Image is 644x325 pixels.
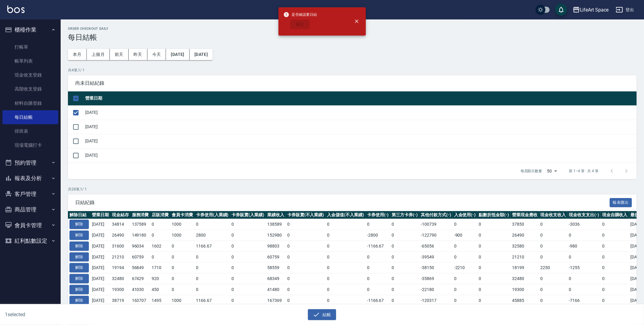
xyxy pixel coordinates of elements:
td: 163707 [130,295,150,306]
td: 0 [477,295,511,306]
td: 0 [477,219,511,230]
span: 日結紀錄 [75,200,610,206]
td: 137589 [130,219,150,230]
td: [DATE] [90,295,110,306]
td: 0 [230,219,266,230]
td: [DATE] [90,219,110,230]
th: 營業現金應收 [511,211,539,219]
td: 0 [453,273,477,284]
th: 現金收支收入 [539,211,568,219]
td: 0 [286,230,326,241]
button: 昨天 [129,49,147,60]
td: 0 [390,262,420,273]
td: 0 [194,273,230,284]
td: 0 [567,284,601,295]
td: 0 [539,273,568,284]
p: 共 28 筆, 1 / 1 [68,186,637,192]
button: 紅利點數設定 [2,233,58,249]
td: 0 [230,295,266,306]
td: 0 [325,241,366,251]
button: close [350,15,363,28]
td: 0 [601,241,629,251]
td: [DATE] [90,273,110,284]
td: 0 [390,219,420,230]
td: 0 [601,295,629,306]
td: 152980 [266,230,286,241]
td: 32480 [511,273,539,284]
th: 卡券使用(入業績) [194,211,230,219]
div: LifeArt Space [580,6,609,14]
button: 報表及分析 [2,170,58,186]
td: [DATE] [90,284,110,295]
button: 櫃檯作業 [2,22,58,38]
td: 0 [325,273,366,284]
td: [DATE] [84,105,637,120]
th: 入金使用(-) [453,211,477,219]
th: 卡券販賣(不入業績) [286,211,326,219]
th: 第三方卡券(-) [390,211,420,219]
h6: 1 selected [5,311,160,318]
td: -7166 [567,295,601,306]
td: -1166.67 [366,241,390,251]
td: 0 [286,241,326,251]
td: -35869 [419,273,453,284]
td: 0 [453,284,477,295]
td: 26490 [511,230,539,241]
td: 0 [230,230,266,241]
a: 帳單列表 [2,54,58,68]
button: [DATE] [190,49,213,60]
td: 0 [453,295,477,306]
button: 登出 [613,4,637,15]
th: 現金結存 [110,211,130,219]
span: 是否確認要日結 [283,12,317,18]
button: 結帳 [308,309,336,320]
button: 今天 [147,49,166,60]
td: 0 [366,262,390,273]
td: 31600 [110,241,130,251]
button: 客戶管理 [2,186,58,202]
td: 19300 [110,284,130,295]
td: [DATE] [90,241,110,251]
td: 0 [286,262,326,273]
td: 26490 [110,230,130,241]
td: -120317 [419,295,453,306]
td: 0 [390,295,420,306]
button: 解除 [69,231,89,240]
button: LifeArt Space [570,4,611,16]
button: 前天 [110,49,129,60]
td: 0 [390,284,420,295]
td: -3036 [567,219,601,230]
td: 1710 [150,262,170,273]
td: -22180 [419,284,453,295]
td: 0 [170,241,194,251]
td: -38150 [419,262,453,273]
td: 0 [539,251,568,262]
td: 0 [325,219,366,230]
a: 每日結帳 [2,110,58,124]
td: 37850 [511,219,539,230]
td: 34814 [110,219,130,230]
td: 0 [170,284,194,295]
td: 0 [453,241,477,251]
td: 0 [286,273,326,284]
td: 0 [286,295,326,306]
td: 0 [230,241,266,251]
td: 0 [230,251,266,262]
td: 0 [286,219,326,230]
td: 0 [539,284,568,295]
td: 0 [390,251,420,262]
td: -65056 [419,241,453,251]
td: -2210 [453,262,477,273]
td: 0 [325,295,366,306]
td: -2800 [366,230,390,241]
td: 0 [390,230,420,241]
a: 報表匯出 [610,199,632,205]
th: 其他付款方式(-) [419,211,453,219]
td: 0 [539,230,568,241]
td: 60759 [130,251,150,262]
a: 排班表 [2,124,58,138]
th: 業績收入 [266,211,286,219]
td: 0 [567,251,601,262]
th: 現金自購收入 [601,211,629,219]
td: 1166.67 [194,241,230,251]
